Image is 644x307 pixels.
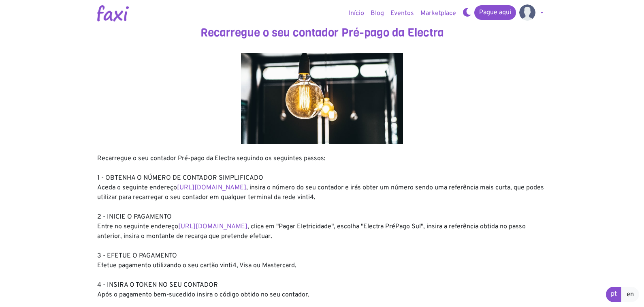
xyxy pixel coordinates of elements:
a: pt [606,287,622,302]
a: Pague aqui [474,5,516,20]
a: Blog [367,5,387,21]
h3: Recarregue o seu contador Pré-pago da Electra [97,26,547,40]
a: [URL][DOMAIN_NAME] [178,223,247,231]
a: [URL][DOMAIN_NAME] [177,184,246,192]
img: Logotipo Faxi Online [97,5,129,21]
a: Marketplace [417,5,459,21]
div: Recarregue o seu contador Pré-pago da Electra seguindo os seguintes passos: 1 - OBTENHA O NÚMERO ... [97,154,547,300]
img: energy.jpg [241,53,403,144]
a: Eventos [387,5,417,21]
a: Início [345,5,367,21]
a: en [621,287,639,302]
